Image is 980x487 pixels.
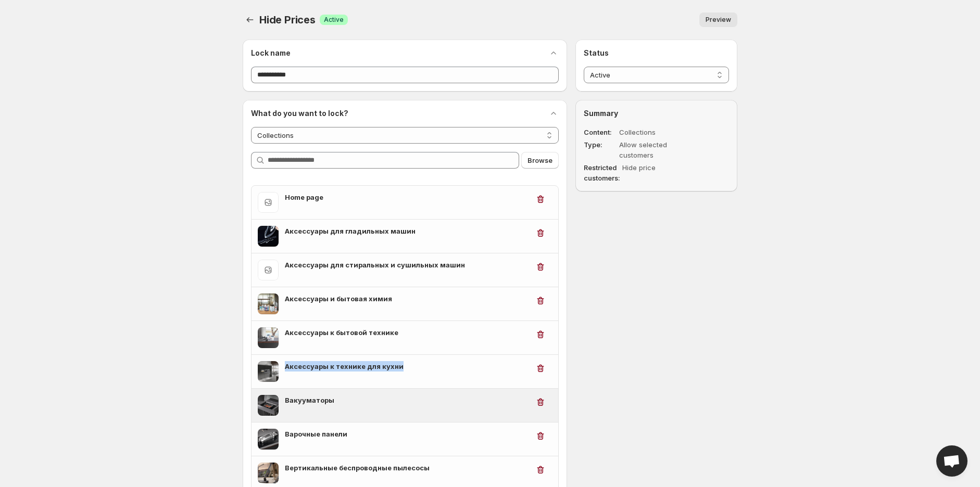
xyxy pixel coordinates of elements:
h3: Аксессуары к бытовой технике [285,327,529,338]
dd: Hide price [622,162,702,183]
button: Back [243,12,257,27]
dt: Content : [584,127,617,137]
dd: Collections [619,127,699,137]
h3: Вакууматоры [285,395,529,405]
button: Preview [699,12,737,27]
h3: Аксессуары для стиральных и сушильных машин [285,260,529,270]
dd: Allow selected customers [619,139,699,160]
h2: Summary [584,108,729,119]
h3: Аксессуары и бытовая химия [285,293,529,304]
h3: Аксессуары к технике для кухни [285,361,529,371]
div: Open chat [936,445,968,477]
span: Hide Prices [259,14,316,26]
span: Active [324,16,344,24]
button: Browse [521,152,559,169]
h2: Status [584,48,729,58]
dt: Type : [584,139,617,160]
h3: Home page [285,192,529,202]
h3: Варочные панели [285,429,529,439]
h2: What do you want to lock? [251,108,348,119]
h3: Аксессуары для гладильных машин [285,226,529,236]
span: Preview [706,16,731,24]
dt: Restricted customers: [584,162,620,183]
h2: Lock name [251,48,291,58]
h3: Вертикальные беспроводные пылесосы [285,463,529,473]
span: Browse [527,155,552,165]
